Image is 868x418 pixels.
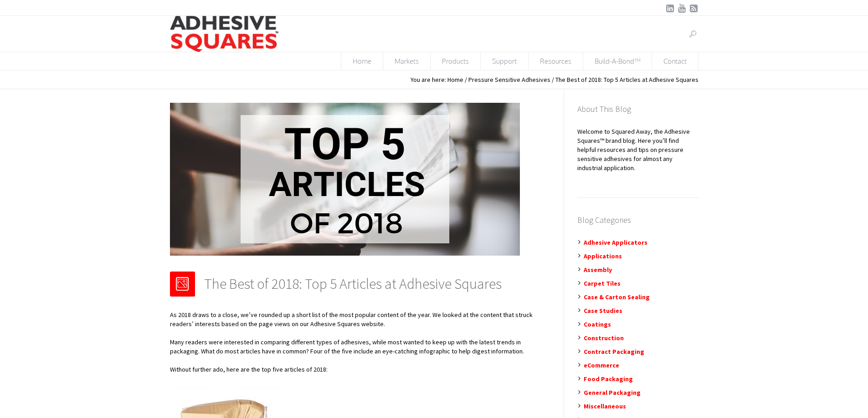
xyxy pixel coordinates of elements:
[577,214,699,227] h3: Blog Categories
[552,76,554,84] span: /
[170,103,520,256] img: The Best of 2018: Top 5 Articles at Adhesive Squares
[170,310,550,337] p: As 2018 draws to a close, we’ve rounded up a short list of the most popular content of the year. ...
[577,103,699,116] h3: About This Blog
[170,365,550,383] p: Without further ado, here are the top five articles of 2018:
[584,238,647,247] a: Adhesive Applicators
[583,52,652,71] a: Build-A-Bond™
[170,337,550,365] p: Many readers were interested in comparing different types of adhesives, while most wanted to keep...
[584,266,612,274] a: Assembly
[666,4,675,13] a: LinkedIn
[584,279,621,287] a: Carpet Tiles
[447,76,463,84] a: Home
[583,52,652,70] span: Build-A-Bond™
[584,320,611,328] a: Coatings
[678,4,687,13] a: YouTube
[584,402,626,410] a: Miscellaneous
[204,275,550,293] h3: The Best of 2018: Top 5 Articles at Adhesive Squares
[529,52,583,70] span: Resources
[584,361,619,369] a: eCommerce
[411,76,446,84] span: You are here:
[341,52,383,70] span: Home
[577,127,699,181] p: Welcome to Squared Away, the Adhesive Squares™ brand blog. Here you’ll find helpful resources and...
[584,252,622,260] a: Applications
[468,76,550,84] a: Pressure Sensitive Adhesives
[652,52,698,70] span: Contact
[584,307,622,315] a: Case Studies
[584,375,633,383] a: Food Packaging
[383,52,430,70] span: Markets
[584,347,644,356] a: Contract Packaging
[170,16,279,52] img: Adhesive Squares™
[170,174,520,182] a: The Best of 2018: Top 5 Articles at Adhesive Squares
[555,76,699,84] span: The Best of 2018: Top 5 Articles at Adhesive Squares
[431,52,480,70] span: Products
[584,293,650,301] a: Case & Carton Sealing
[584,388,641,397] a: General Packaging
[689,4,699,13] a: RSSFeed
[465,76,467,84] span: /
[584,334,624,342] a: Construction
[481,52,528,70] span: Support
[481,52,529,71] a: Support
[341,52,383,71] a: Home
